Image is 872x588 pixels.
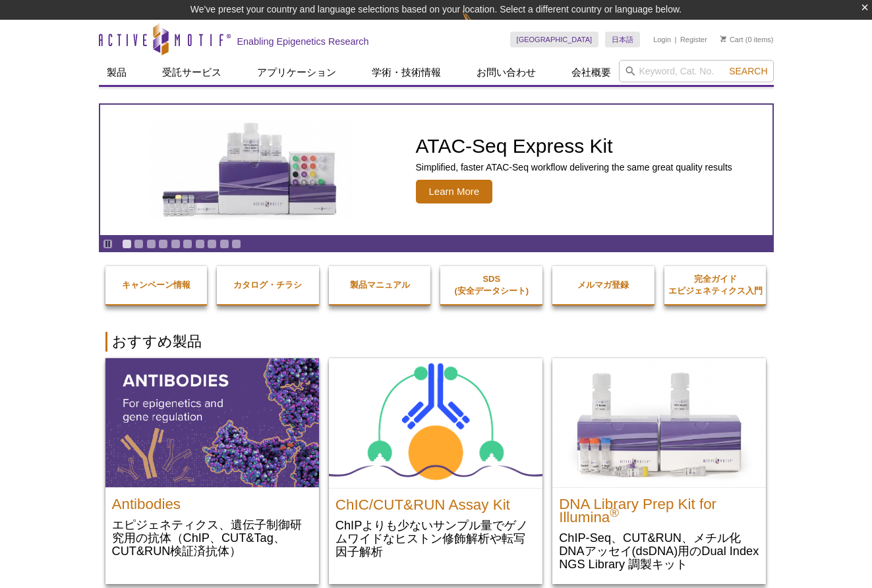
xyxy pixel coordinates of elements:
strong: 製品マニュアル [350,280,410,290]
a: Cart [720,35,743,44]
a: カタログ・チラシ [217,266,319,304]
strong: メルマガ登録 [577,280,629,290]
a: アプリケーション [249,60,344,85]
a: Toggle autoplay [103,239,113,249]
p: ChIP-Seq、CUT&RUN、メチル化DNAアッセイ(dsDNA)用のDual Index NGS Library 調製キット [559,531,759,571]
h2: おすすめ製品 [105,332,767,352]
a: Go to slide 2 [134,239,144,249]
strong: SDS (安全データシート) [454,274,529,296]
li: | [675,32,677,47]
a: 完全ガイドエピジェネティクス入門 [664,260,767,310]
a: お問い合わせ [469,60,544,85]
img: All Antibodies [105,358,319,487]
a: [GEOGRAPHIC_DATA] [510,32,599,47]
a: Login [653,35,671,44]
button: Search [725,65,771,77]
p: ChIPよりも少ないサンプル量でゲノムワイドなヒストン修飾解析や転写因子解析 [335,518,536,558]
p: Simplified, faster ATAC-Seq workflow delivering the same great quality results [416,161,732,173]
img: Your Cart [720,36,726,42]
a: メルマガ登録 [552,266,654,304]
a: Go to slide 6 [183,239,192,249]
a: SDS(安全データシート) [440,260,542,310]
a: Go to slide 9 [219,239,229,249]
a: DNA Library Prep Kit for Illumina DNA Library Prep Kit for Illumina® ChIP-Seq、CUT&RUN、メチル化DNAアッセイ... [552,358,766,584]
a: 受託サービス [154,60,229,85]
input: Keyword, Cat. No. [619,60,774,82]
img: ChIC/CUT&RUN Assay Kit [329,358,542,488]
a: Go to slide 3 [146,239,156,249]
p: エピジェネティクス、遺伝子制御研究用の抗体（ChIP、CUT&Tag、CUT&RUN検証済抗体） [112,518,312,558]
a: 日本語 [605,32,640,47]
strong: カタログ・チラシ [233,280,302,290]
h2: DNA Library Prep Kit for Illumina [559,491,759,524]
a: 学術・技術情報 [364,60,449,85]
a: All Antibodies Antibodies エピジェネティクス、遺伝子制御研究用の抗体（ChIP、CUT&Tag、CUT&RUN検証済抗体） [105,358,319,571]
article: ATAC-Seq Express Kit [100,105,772,235]
strong: 完全ガイド エピジェネティクス入門 [668,274,763,296]
h2: Antibodies [112,491,312,511]
h2: ATAC-Seq Express Kit [416,136,732,156]
a: Go to slide 5 [171,239,181,249]
span: Search [729,66,767,76]
a: Go to slide 8 [207,239,217,249]
a: Register [680,35,707,44]
a: ATAC-Seq Express Kit ATAC-Seq Express Kit Simplified, faster ATAC-Seq workflow delivering the sam... [100,105,772,235]
li: (0 items) [720,32,774,47]
a: 製品マニュアル [329,266,431,304]
img: ATAC-Seq Express Kit [142,120,360,220]
span: Learn More [416,180,493,203]
a: ChIC/CUT&RUN Assay Kit ChIC/CUT&RUN Assay Kit ChIPよりも少ないサンプル量でゲノムワイドなヒストン修飾解析や転写因子解析 [329,358,542,572]
a: キャンペーン情報 [105,266,208,304]
h2: Enabling Epigenetics Research [237,36,369,47]
a: Go to slide 7 [195,239,205,249]
a: Go to slide 10 [231,239,241,249]
strong: キャンペーン情報 [122,280,190,290]
img: DNA Library Prep Kit for Illumina [552,358,766,487]
a: Go to slide 4 [158,239,168,249]
a: Go to slide 1 [122,239,132,249]
sup: ® [610,506,619,520]
a: 製品 [99,60,134,85]
img: Change Here [462,10,497,41]
a: 会社概要 [564,60,619,85]
h2: ChIC/CUT&RUN Assay Kit [335,492,536,512]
